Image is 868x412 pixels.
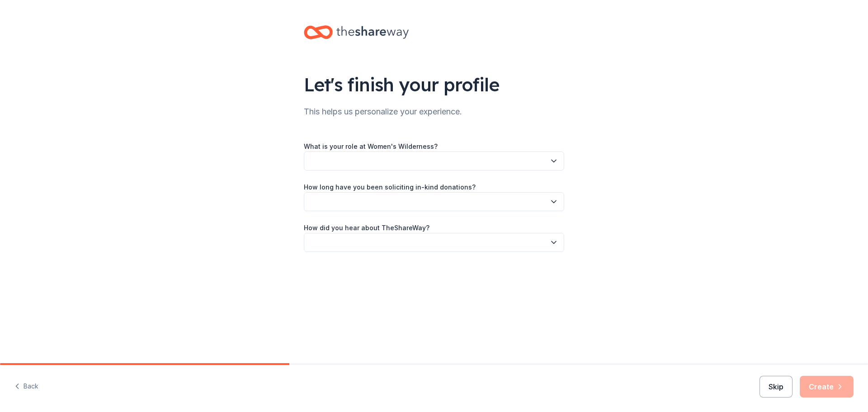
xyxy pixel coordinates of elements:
[304,142,438,151] label: What is your role at Women's Wilderness?
[14,377,38,396] button: Back
[759,376,793,398] button: Skip
[304,104,564,119] div: This helps us personalize your experience.
[304,183,476,192] label: How long have you been soliciting in-kind donations?
[304,223,429,232] label: How did you hear about TheShareWay?
[304,72,564,97] div: Let's finish your profile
